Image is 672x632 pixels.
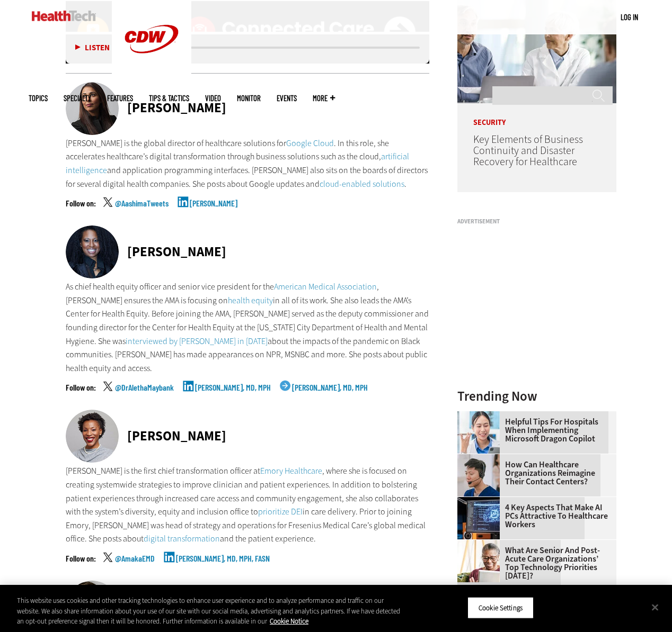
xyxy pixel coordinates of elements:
[457,418,610,443] a: Helpful Tips for Hospitals When Implementing Microsoft Dragon Copilot
[277,94,297,102] a: Events
[320,178,404,189] a: cloud-enabled solutions
[237,94,261,102] a: MonITor
[126,336,268,347] a: interviewed by [PERSON_NAME] in [DATE]
[457,540,500,582] img: Older person using tablet
[473,132,583,169] a: Key Elements of Business Continuity and Disaster Recovery for Healthcare
[643,595,667,619] button: Close
[32,11,96,21] img: Home
[176,554,270,581] a: [PERSON_NAME], MD, MPH, FASN
[149,94,189,102] a: Tips & Tactics
[457,390,616,403] h3: Trending Now
[457,503,610,529] a: 4 Key Aspects That Make AI PCs Attractive to Healthcare Workers
[457,454,500,496] img: Healthcare contact center
[190,199,237,225] a: [PERSON_NAME]
[66,137,429,191] p: [PERSON_NAME] is the global director of healthcare solutions for . In this role, she accelerates ...
[66,464,429,546] p: [PERSON_NAME] is the first chief transformation officer at , where she is focused on creating sys...
[29,94,48,102] span: Topics
[66,151,409,176] a: artificial intelligence
[260,465,322,476] a: Emory Healthcare
[127,429,226,443] div: [PERSON_NAME]
[621,12,638,22] a: Log in
[457,229,616,362] iframe: advertisement
[270,617,308,626] a: More information about your privacy
[457,540,505,548] a: Older person using tablet
[64,94,91,102] span: Specialty
[115,199,169,225] a: @AashimaTweets
[66,410,119,463] img: Dr. Amaka Eneanya
[115,554,155,581] a: @AmakaEMD
[107,94,133,102] a: Features
[112,70,191,81] a: CDW
[457,454,505,463] a: Healthcare contact center
[457,497,505,505] a: Desktop monitor with brain AI concept
[258,506,303,517] a: prioritize DEI
[115,383,174,410] a: @DrAlethaMaybank
[621,12,638,23] div: User menu
[205,94,221,102] a: Video
[195,383,271,410] a: [PERSON_NAME], MD, MPH
[66,225,119,278] img: Dr. Aletha Maybank
[144,533,220,544] a: digital transformation
[457,103,616,127] p: Security
[313,94,335,102] span: More
[467,597,534,619] button: Cookie Settings
[274,281,377,292] a: American Medical Association
[457,411,505,420] a: Doctor using phone to dictate to tablet
[66,280,429,375] p: As chief health equity officer and senior vice president for the , [PERSON_NAME] ensures the AMA ...
[228,295,273,306] a: health equity
[292,383,368,410] a: [PERSON_NAME], MD, MPH
[286,138,334,149] a: Google Cloud
[17,595,403,627] div: This website uses cookies and other tracking technologies to enhance user experience and to analy...
[457,461,610,486] a: How Can Healthcare Organizations Reimagine Their Contact Centers?
[457,497,500,539] img: Desktop monitor with brain AI concept
[127,245,226,258] div: [PERSON_NAME]
[457,411,500,454] img: Doctor using phone to dictate to tablet
[457,219,616,224] h3: Advertisement
[457,546,610,580] a: What Are Senior and Post-Acute Care Organizations’ Top Technology Priorities [DATE]?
